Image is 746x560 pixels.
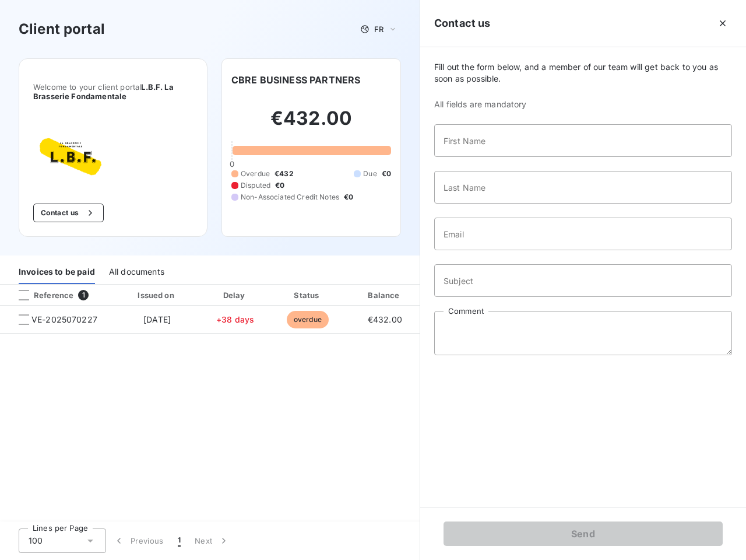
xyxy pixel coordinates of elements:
input: placeholder [434,124,732,157]
span: overdue [287,311,329,328]
span: Overdue [241,169,270,179]
button: Previous [106,528,171,553]
div: Invoices to be paid [19,260,95,284]
div: Balance [347,289,423,301]
span: €0 [275,180,284,191]
span: Due [363,169,376,179]
button: Send [444,521,723,546]
span: €0 [382,169,391,179]
span: 1 [78,290,89,300]
span: 1 [178,535,181,547]
span: 0 [230,159,234,169]
span: €432.00 [368,314,402,324]
span: [DATE] [143,314,171,324]
span: 100 [29,535,43,547]
h2: €432.00 [231,107,391,142]
button: Next [188,528,237,553]
input: placeholder [434,218,732,250]
span: L.B.F. La Brasserie Fondamentale [33,82,174,101]
span: Non-Associated Credit Notes [241,192,339,202]
h5: Contact us [434,15,491,32]
span: Disputed [241,180,270,191]
button: 1 [171,528,188,553]
span: VE-2025070227 [31,314,97,325]
span: +38 days [216,314,254,324]
button: Contact us [33,204,104,222]
span: €0 [344,192,353,202]
h3: Client portal [19,19,105,40]
span: Fill out the form below, and a member of our team will get back to you as soon as possible. [434,61,732,85]
div: All documents [109,260,164,284]
span: €432 [275,169,294,179]
span: All fields are mandatory [434,99,732,110]
div: Delay [202,289,269,301]
img: Company logo [33,129,108,185]
span: FR [374,24,383,34]
span: Welcome to your client portal [33,82,193,101]
input: placeholder [434,171,732,204]
div: Status [273,289,342,301]
input: placeholder [434,264,732,297]
div: Reference [9,290,73,300]
h6: CBRE BUSINESS PARTNERS [231,73,360,87]
div: Issued on [117,289,197,301]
